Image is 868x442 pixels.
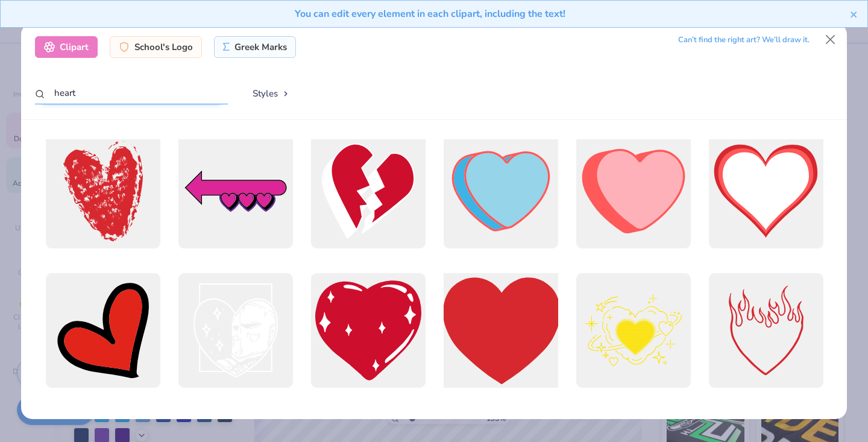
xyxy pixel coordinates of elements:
[850,7,858,21] button: close
[10,7,850,21] div: You can edit every element in each clipart, including the text!
[110,36,202,58] div: School's Logo
[240,82,303,105] button: Styles
[35,36,98,58] div: Clipart
[35,82,228,104] input: Search by name
[214,36,297,58] div: Greek Marks
[819,28,842,51] button: Close
[678,30,810,51] div: Can’t find the right art? We’ll draw it.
